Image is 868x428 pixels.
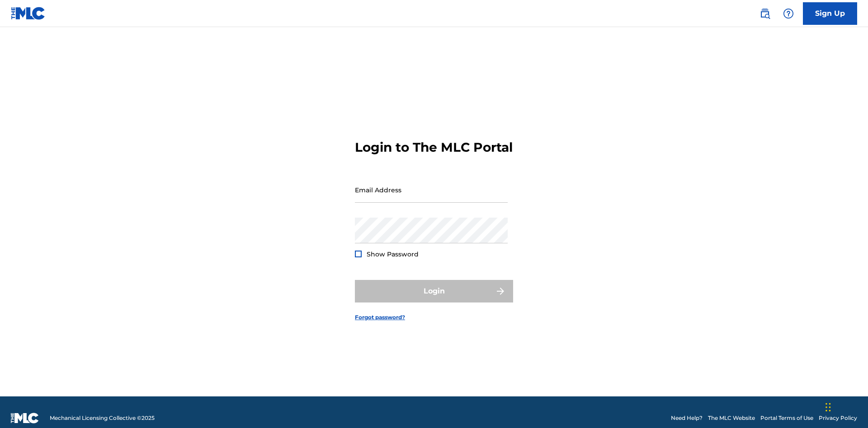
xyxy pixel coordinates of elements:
[819,414,857,422] a: Privacy Policy
[355,313,405,321] a: Forgot password?
[759,8,770,19] img: search
[11,413,39,423] img: logo
[779,5,797,23] div: Help
[11,7,46,20] img: MLC Logo
[826,394,831,421] div: Drag
[367,250,419,258] span: Show Password
[760,414,813,422] a: Portal Terms of Use
[708,414,755,422] a: The MLC Website
[50,414,155,422] span: Mechanical Licensing Collective © 2025
[803,2,857,25] a: Sign Up
[783,8,794,19] img: help
[756,5,774,23] a: Public Search
[671,414,703,422] a: Need Help?
[823,385,868,428] iframe: Chat Widget
[355,140,513,155] h3: Login to The MLC Portal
